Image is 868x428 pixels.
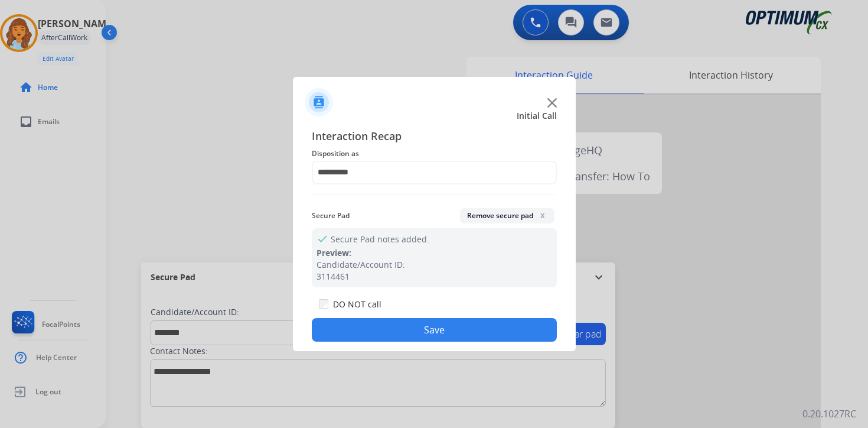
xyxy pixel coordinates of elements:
mat-icon: check [316,233,326,242]
div: Candidate/Account ID: 3114461 [316,259,552,283]
span: Initial Call [517,110,557,122]
div: Secure Pad notes added. [312,228,557,287]
span: x [538,210,547,220]
img: contactIcon [305,88,333,116]
button: Save [312,318,557,342]
span: Interaction Recap [312,128,557,147]
p: 0.20.1027RC [802,407,856,421]
span: Secure Pad [312,209,350,223]
button: Remove secure padx [460,208,554,223]
span: Preview: [316,247,351,258]
label: DO NOT call [333,299,381,310]
span: Disposition as [312,147,557,161]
